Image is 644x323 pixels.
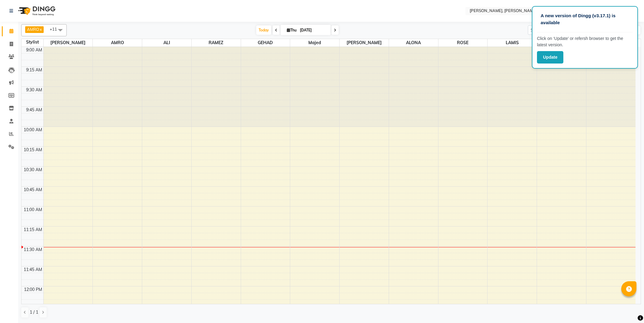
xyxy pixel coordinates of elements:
[241,39,290,47] span: GEHAD
[290,39,339,47] span: Majed
[438,39,488,47] span: ROSE
[340,39,389,47] span: [PERSON_NAME]
[541,12,629,26] p: A new version of Dingg (v3.17.1) is available
[22,266,43,273] div: 11:45 AM
[22,207,43,213] div: 11:00 AM
[22,246,43,253] div: 11:30 AM
[30,309,38,315] span: 1 / 1
[619,299,638,317] iframe: chat widget
[528,25,581,35] input: Search Appointment
[22,187,43,193] div: 10:45 AM
[22,147,43,153] div: 10:15 AM
[389,39,438,47] span: ALONA
[23,286,43,293] div: 12:00 PM
[25,87,43,93] div: 9:30 AM
[22,127,43,133] div: 10:00 AM
[93,39,142,47] span: AMRO
[22,39,43,45] div: Stylist
[39,27,42,32] a: x
[537,35,633,48] p: Click on ‘Update’ or refersh browser to get the latest version.
[537,51,563,64] button: Update
[142,39,191,47] span: ALI
[27,27,39,32] span: AMRO
[285,28,298,32] span: Thu
[25,47,43,53] div: 9:00 AM
[192,39,241,47] span: RAMEZ
[44,39,93,47] span: [PERSON_NAME]
[22,167,43,173] div: 10:30 AM
[22,227,43,233] div: 11:15 AM
[25,107,43,113] div: 9:45 AM
[256,25,271,35] span: Today
[25,67,43,73] div: 9:15 AM
[50,27,62,31] span: +11
[15,2,57,19] img: logo
[298,26,328,35] input: 2025-09-04
[488,39,537,47] span: LAMIS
